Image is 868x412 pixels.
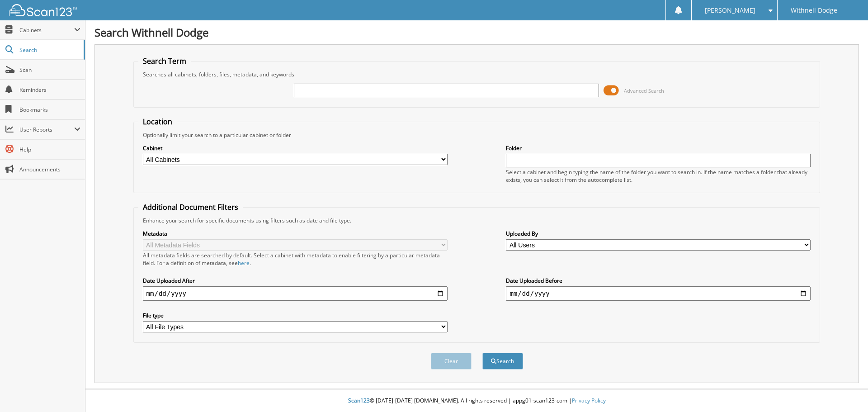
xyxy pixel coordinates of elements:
[348,397,370,404] span: Scan123
[506,168,811,184] div: Select a cabinet and begin typing the name of the folder you want to search in. If the name match...
[19,126,74,133] span: User Reports
[705,8,755,13] span: [PERSON_NAME]
[85,390,868,412] div: © [DATE]-[DATE] [DOMAIN_NAME]. All rights reserved | appg01-scan123-com |
[791,8,837,13] span: Withnell Dodge
[9,4,77,16] img: scan123-logo-white.svg
[138,71,816,78] div: Searches all cabinets, folders, files, metadata, and keywords
[506,144,811,152] label: Folder
[94,25,859,40] h1: Search Withnell Dodge
[19,166,80,173] span: Announcements
[143,286,448,301] input: start
[19,46,79,54] span: Search
[506,277,811,284] label: Date Uploaded Before
[19,86,80,94] span: Reminders
[19,66,80,74] span: Scan
[19,106,80,114] span: Bookmarks
[19,146,80,153] span: Help
[143,251,448,267] div: All metadata fields are searched by default. Select a cabinet with metadata to enable filtering b...
[138,217,816,224] div: Enhance your search for specific documents using filters such as date and file type.
[138,202,243,212] legend: Additional Document Filters
[506,230,811,237] label: Uploaded By
[143,312,448,319] label: File type
[143,144,448,152] label: Cabinet
[138,131,816,139] div: Optionally limit your search to a particular cabinet or folder
[482,353,523,369] button: Search
[19,26,74,34] span: Cabinets
[624,87,664,94] span: Advanced Search
[138,117,177,127] legend: Location
[238,259,250,267] a: here
[143,277,448,284] label: Date Uploaded After
[431,353,472,369] button: Clear
[143,230,448,237] label: Metadata
[572,397,606,404] a: Privacy Policy
[506,286,811,301] input: end
[138,56,191,66] legend: Search Term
